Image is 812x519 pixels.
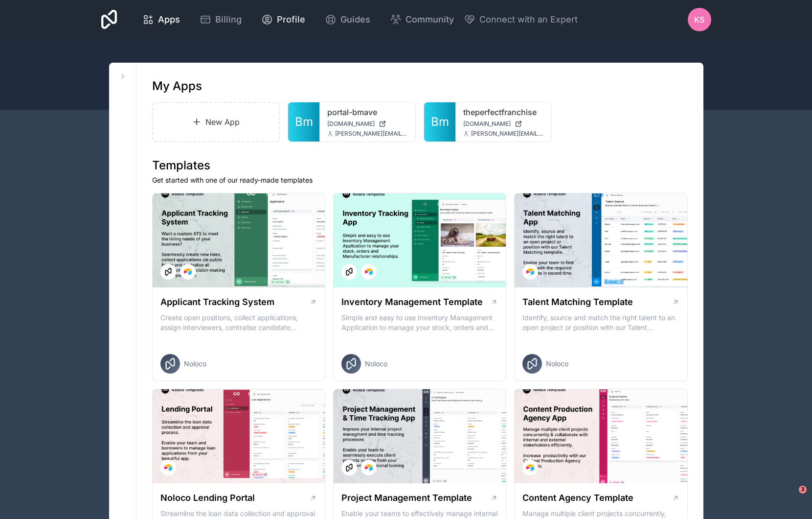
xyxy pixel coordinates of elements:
[288,102,319,142] a: Bm
[365,268,373,276] img: Airtable Logo
[184,268,192,276] img: Airtable Logo
[164,464,172,472] img: Airtable Logo
[522,313,679,332] p: Identify, source and match the right talent to an open project or position with our Talent Matchi...
[335,130,407,138] span: [PERSON_NAME][EMAIL_ADDRESS][DOMAIN_NAME]
[522,491,633,505] h1: Content Agency Template
[152,78,202,94] h1: My Apps
[317,9,378,30] a: Guides
[160,491,255,505] h1: Noloco Lending Portal
[526,268,534,276] img: Airtable Logo
[471,130,543,138] span: [PERSON_NAME][EMAIL_ADDRESS][DOMAIN_NAME]
[382,9,462,30] a: Community
[406,13,454,26] span: Community
[327,120,407,128] a: [DOMAIN_NAME]
[184,359,206,369] span: Noloco
[152,158,688,173] h1: Templates
[522,295,633,309] h1: Talent Matching Template
[152,102,280,142] a: New App
[341,313,498,332] p: Simple and easy to use Inventory Management Application to manage your stock, orders and Manufact...
[158,13,180,26] span: Apps
[160,313,317,332] p: Create open positions, collect applications, assign interviewers, centralise candidate feedback a...
[463,120,543,128] a: [DOMAIN_NAME]
[799,486,807,494] span: 3
[340,13,370,26] span: Guides
[463,106,543,118] a: theperfectfranchise
[327,106,407,118] a: portal-bmave
[152,175,688,185] p: Get started with one of our ready-made templates
[694,14,704,25] span: KS
[479,13,578,26] span: Connect with an Expert
[253,9,313,30] a: Profile
[526,464,534,472] img: Airtable Logo
[341,295,483,309] h1: Inventory Management Template
[365,464,373,472] img: Airtable Logo
[215,13,242,26] span: Billing
[135,9,188,30] a: Apps
[463,120,511,128] span: [DOMAIN_NAME]
[192,9,249,30] a: Billing
[277,13,305,26] span: Profile
[464,13,578,26] button: Connect with an Expert
[779,486,802,509] iframe: Intercom live chat
[295,114,313,130] span: Bm
[327,120,375,128] span: [DOMAIN_NAME]
[365,359,387,369] span: Noloco
[160,295,274,309] h1: Applicant Tracking System
[424,102,455,142] a: Bm
[341,491,472,505] h1: Project Management Template
[431,114,449,130] span: Bm
[546,359,568,369] span: Noloco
